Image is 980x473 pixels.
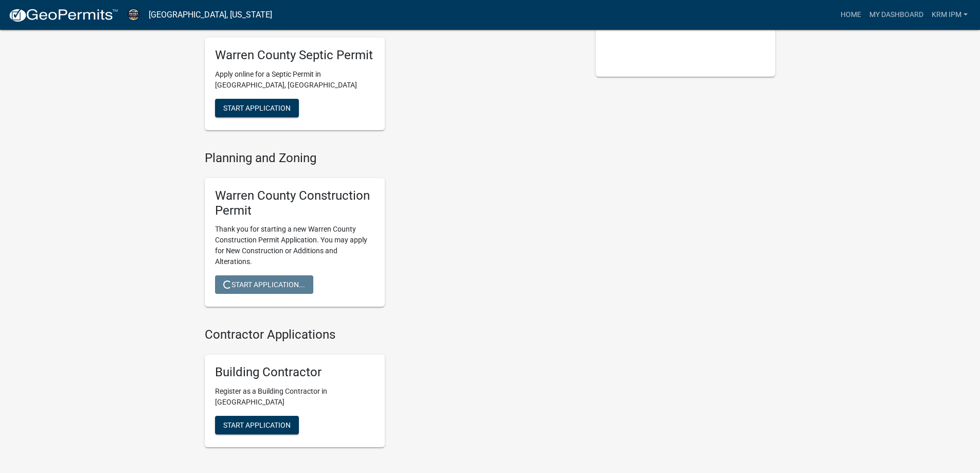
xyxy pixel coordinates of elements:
[149,6,272,24] a: [GEOGRAPHIC_DATA], [US_STATE]
[215,69,375,91] p: Apply online for a Septic Permit in [GEOGRAPHIC_DATA], [GEOGRAPHIC_DATA]
[215,224,375,267] p: Thank you for starting a new Warren County Construction Permit Application. You may apply for New...
[215,188,375,218] h5: Warren County Construction Permit
[215,365,375,380] h5: Building Contractor
[223,104,291,112] span: Start Application
[223,421,291,429] span: Start Application
[205,151,580,166] h4: Planning and Zoning
[928,5,972,25] a: KRM IPM
[215,99,299,117] button: Start Application
[127,8,140,22] img: Warren County, Iowa
[205,327,580,456] wm-workflow-list-section: Contractor Applications
[836,5,865,25] a: Home
[865,5,928,25] a: My Dashboard
[215,48,375,63] h5: Warren County Septic Permit
[215,386,375,408] p: Register as a Building Contractor in [GEOGRAPHIC_DATA]
[223,281,305,289] span: Start Application...
[215,416,299,434] button: Start Application
[215,275,313,294] button: Start Application...
[205,327,580,342] h4: Contractor Applications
